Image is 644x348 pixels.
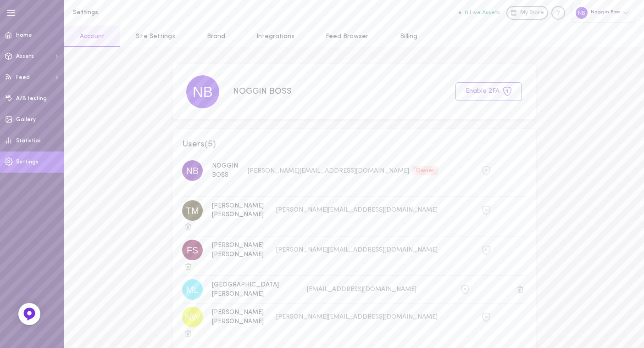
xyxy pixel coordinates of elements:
[276,247,438,253] span: [PERSON_NAME][EMAIL_ADDRESS][DOMAIN_NAME]
[572,3,635,22] div: Noggin Boss
[16,75,30,80] span: Feed
[310,26,384,47] a: Feed Browser
[16,159,39,165] span: Settings
[276,314,438,320] span: [PERSON_NAME][EMAIL_ADDRESS][DOMAIN_NAME]
[205,140,216,149] span: ( 5 )
[22,307,36,321] img: Feedback Button
[120,26,191,47] a: Site Settings
[461,286,470,292] span: 2FA is not active
[248,167,409,174] span: [PERSON_NAME][EMAIL_ADDRESS][DOMAIN_NAME]
[212,163,238,179] span: NOGGIN BOSS
[551,6,565,20] div: Knowledge center
[276,207,438,213] span: [PERSON_NAME][EMAIL_ADDRESS][DOMAIN_NAME]
[182,139,526,151] span: Users
[212,242,264,258] span: [PERSON_NAME] [PERSON_NAME]
[212,281,279,297] span: [GEOGRAPHIC_DATA] [PERSON_NAME]
[459,10,506,16] a: 0 Live Assets
[482,246,491,253] span: 2FA is not active
[16,33,32,38] span: Home
[241,26,310,47] a: Integrations
[459,10,500,16] button: 0 Live Assets
[212,202,264,219] span: [PERSON_NAME] [PERSON_NAME]
[233,87,292,96] span: NOGGIN BOSS
[307,286,416,293] span: [EMAIL_ADDRESS][DOMAIN_NAME]
[520,9,544,17] span: My Store
[384,26,433,47] a: Billing
[16,138,41,144] span: Statistics
[191,26,241,47] a: Brand
[455,82,522,101] button: Enable 2FA
[16,96,47,101] span: A/B testing
[506,6,548,20] a: My Store
[16,54,34,59] span: Assets
[212,309,264,325] span: [PERSON_NAME] [PERSON_NAME]
[482,313,491,320] span: 2FA is not active
[482,166,491,173] span: 2FA is not active
[64,26,120,47] a: Account
[482,206,491,213] span: 2FA is not active
[412,166,438,175] div: Owner
[16,117,36,123] span: Gallery
[73,9,224,16] h1: Settings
